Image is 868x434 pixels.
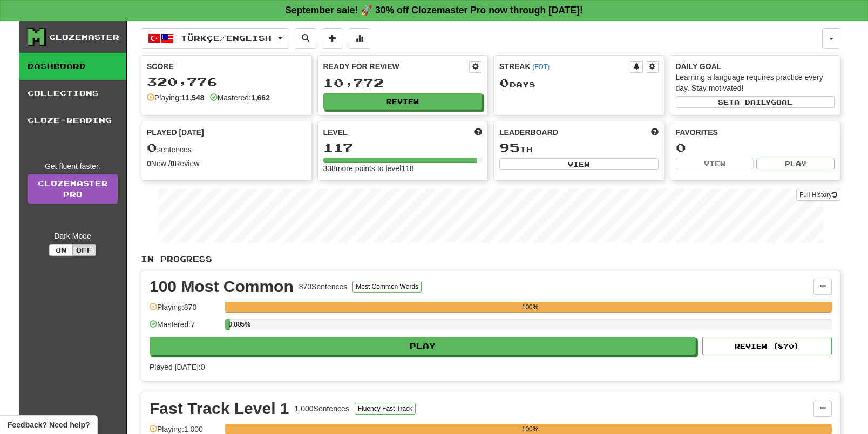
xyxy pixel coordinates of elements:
[676,141,835,154] div: 0
[150,319,220,337] div: Mastered: 7
[147,127,204,138] span: Played [DATE]
[181,93,205,102] strong: 11,548
[499,76,659,90] div: Day s
[676,158,754,169] button: View
[323,127,348,138] span: Level
[734,98,771,106] span: a daily
[147,92,205,103] div: Playing:
[299,281,348,292] div: 870 Sentences
[355,403,416,415] button: Fluency Fast Track
[49,32,119,43] div: Clozemaster
[8,419,90,430] span: Open feedback widget
[756,158,835,169] button: Play
[141,254,840,265] p: In Progress
[322,28,343,49] button: Add sentence to collection
[796,189,840,201] button: Full History
[72,244,96,256] button: Off
[19,107,126,134] a: Cloze-Reading
[251,93,270,102] strong: 1,662
[28,174,118,204] a: ClozemasterPro
[150,337,696,355] button: Play
[352,281,422,293] button: Most Common Words
[210,92,270,103] div: Mastered:
[676,72,835,93] div: Learning a language requires practice every day. Stay motivated!
[228,302,832,313] div: 100%
[702,337,832,355] button: Review (870)
[499,61,630,72] div: Streak
[323,163,483,174] div: 338 more points to level 118
[499,75,510,90] span: 0
[532,63,550,71] a: (EDT)
[181,33,272,43] span: Türkçe / English
[171,159,175,168] strong: 0
[651,127,659,138] span: This week in points, UTC
[147,61,306,72] div: Score
[295,403,349,414] div: 1,000 Sentences
[150,302,220,320] div: Playing: 870
[150,401,289,417] div: Fast Track Level 1
[147,140,157,155] span: 0
[499,140,520,155] span: 95
[499,141,659,155] div: th
[295,28,316,49] button: Search sentences
[676,127,835,138] div: Favorites
[147,141,306,155] div: sentences
[49,244,73,256] button: On
[323,76,483,90] div: 10,772
[147,159,151,168] strong: 0
[228,319,230,330] div: 0.805%
[323,141,483,154] div: 117
[147,158,306,169] div: New / Review
[323,61,470,72] div: Ready for Review
[150,279,294,295] div: 100 Most Common
[499,127,558,138] span: Leaderboard
[19,53,126,80] a: Dashboard
[150,363,205,371] span: Played [DATE]: 0
[147,75,306,89] div: 320,776
[141,28,289,49] button: Türkçe/English
[499,158,659,170] button: View
[676,61,835,72] div: Daily Goal
[28,161,118,172] div: Get fluent faster.
[474,127,482,138] span: Score more points to level up
[285,5,583,16] strong: September sale! 🚀 30% off Clozemaster Pro now through [DATE]!
[349,28,370,49] button: More stats
[28,230,118,241] div: Dark Mode
[323,93,483,110] button: Review
[676,96,835,108] button: Seta dailygoal
[19,80,126,107] a: Collections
